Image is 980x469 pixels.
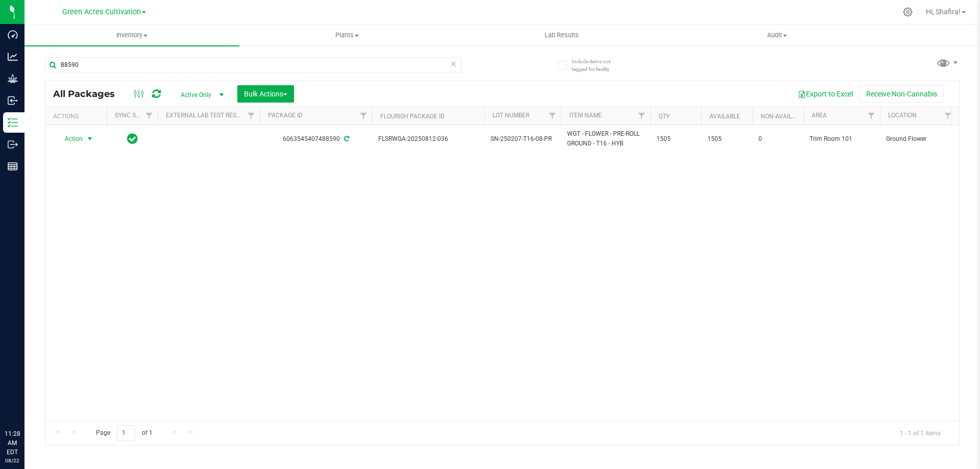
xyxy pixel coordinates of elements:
[8,52,18,62] inline-svg: Analytics
[860,85,944,103] button: Receive Non-Cannabis
[240,31,454,40] span: Plants
[268,112,303,119] a: Package ID
[166,112,246,119] a: External Lab Test Result
[791,85,860,103] button: Export to Excel
[8,117,18,128] inline-svg: Inventory
[127,132,138,146] span: In Sync
[342,135,349,142] span: Sync from Compliance System
[258,134,374,144] div: 6063545407488590
[707,134,746,144] span: 1505
[658,113,670,120] a: Qty
[812,112,827,119] a: Area
[940,107,957,125] a: Filter
[141,107,158,125] a: Filter
[544,107,561,125] a: Filter
[5,429,20,457] p: 11:28 AM EDT
[355,107,372,125] a: Filter
[863,107,880,125] a: Filter
[8,30,18,40] inline-svg: Dashboard
[24,24,239,46] a: Inventory
[56,132,83,146] span: Action
[888,112,917,119] a: Location
[8,161,18,171] inline-svg: Reports
[84,132,96,146] span: select
[670,24,885,46] a: Audit
[567,129,644,149] span: WGT - FLOWER - PRE-ROLL GROUND - T16 - HYB
[53,88,125,100] span: All Packages
[115,112,154,119] a: Sync Status
[758,134,797,144] span: 0
[8,95,18,106] inline-svg: Inbound
[493,112,529,119] a: Lot Number
[491,134,555,144] span: SN-250207-T16-08-PR
[30,386,42,398] iframe: Resource center unread badge
[886,134,950,144] span: Ground Flower
[8,139,18,150] inline-svg: Outbound
[709,113,740,120] a: Available
[380,113,445,120] a: Flourish Package ID
[572,58,623,73] span: Include items not tagged for facility
[244,90,287,98] span: Bulk Actions
[5,457,20,464] p: 08/22
[633,107,650,125] a: Filter
[810,134,874,144] span: Trim Room 101
[656,134,695,144] span: 1505
[117,425,135,441] input: 1
[670,31,884,40] span: Audit
[569,112,602,119] a: Item Name
[378,134,478,144] span: FLSRWGA-20250812-036
[237,85,294,103] button: Bulk Actions
[45,57,462,72] input: Search Package ID, Item Name, SKU, Lot or Part Number...
[53,113,103,120] div: Actions
[10,387,41,418] iframe: Resource center
[239,24,454,46] a: Plants
[892,425,949,440] span: 1 - 1 of 1 items
[926,8,961,16] span: Hi, Shafira!
[243,107,260,125] a: Filter
[531,31,593,40] span: Lab Results
[62,8,141,16] span: Green Acres Cultivation
[450,57,457,70] span: Clear
[454,24,669,46] a: Lab Results
[87,425,161,441] span: Page of 1
[24,31,239,40] span: Inventory
[8,73,18,84] inline-svg: Grow
[761,113,806,120] a: Non-Available
[901,7,914,17] div: Manage settings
